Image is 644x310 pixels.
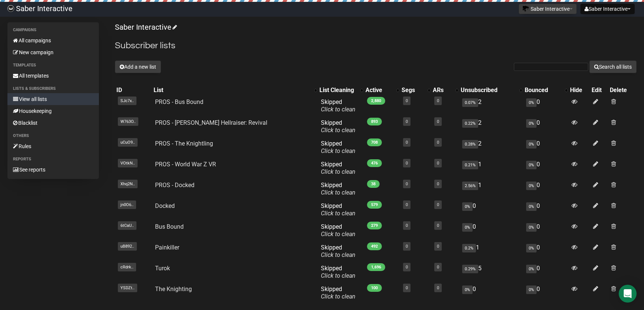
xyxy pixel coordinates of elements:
[367,242,382,250] span: 492
[400,85,431,95] th: Segs: No sort applied, activate to apply an ascending sort
[523,137,569,158] td: 0
[321,251,355,258] a: Click to clean
[155,285,192,293] a: The Knighting
[321,127,355,134] a: Click to clean
[118,159,138,167] span: VOtkN..
[321,265,355,279] span: Skipped
[523,85,569,95] th: Bounced: No sort applied, activate to apply an ascending sort
[155,182,194,189] a: PROS - Docked
[406,140,408,145] a: 0
[523,283,569,303] td: 0
[367,97,385,105] span: 2,880
[367,201,382,209] span: 579
[437,223,439,228] a: 0
[364,85,400,95] th: Active: No sort applied, activate to apply an ascending sort
[118,138,138,147] span: uCuO9..
[115,23,176,32] a: Saber Interactive
[459,220,524,241] td: 0
[321,231,355,238] a: Click to clean
[321,210,355,217] a: Click to clean
[459,116,524,137] td: 2
[321,293,355,300] a: Click to clean
[321,244,355,258] span: Skipped
[318,85,364,95] th: List Cleaning: No sort applied, activate to apply an ascending sort
[462,244,476,252] span: 0.2%
[152,85,318,95] th: List: No sort applied, activate to apply an ascending sort
[7,5,14,12] img: ec1bccd4d48495f5e7d53d9a520ba7e5
[462,223,473,232] span: 0%
[155,202,175,209] a: Docked
[523,95,569,116] td: 0
[459,137,524,158] td: 2
[7,70,99,82] a: All templates
[115,61,161,73] button: Add a new list
[580,4,635,14] button: Saber Interactive
[462,161,478,169] span: 0.21%
[433,87,451,94] div: ARs
[154,87,310,94] div: List
[321,147,355,154] a: Click to clean
[437,161,439,166] a: 0
[321,272,355,279] a: Click to clean
[437,202,439,207] a: 0
[118,242,137,251] span: uB892..
[367,222,382,229] span: 279
[7,93,99,105] a: View all lists
[7,164,99,176] a: See reports
[321,119,355,134] span: Skipped
[437,265,439,270] a: 0
[526,265,537,273] span: 0%
[7,46,99,58] a: New campaign
[459,283,524,303] td: 0
[523,116,569,137] td: 0
[570,87,589,94] div: Hide
[7,26,99,35] li: Campaigns
[519,4,577,14] button: Saber Interactive
[321,285,355,300] span: Skipped
[459,179,524,199] td: 1
[319,87,357,94] div: List Cleaning
[402,87,424,94] div: Segs
[437,244,439,249] a: 0
[462,119,478,128] span: 0.22%
[155,244,179,251] a: Painkiller
[118,200,136,209] span: jn0O6..
[155,140,213,147] a: PROS - The Knightling
[321,168,355,175] a: Click to clean
[462,202,473,211] span: 0%
[406,202,408,207] a: 0
[437,140,439,145] a: 0
[116,87,151,94] div: ID
[459,158,524,179] td: 1
[526,244,537,252] span: 0%
[367,284,382,292] span: 100
[367,180,380,188] span: 38
[459,262,524,283] td: 5
[590,85,608,95] th: Edit: No sort applied, sorting is disabled
[115,39,637,52] h2: Subscriber lists
[406,223,408,228] a: 0
[526,223,537,232] span: 0%
[406,119,408,124] a: 0
[459,95,524,116] td: 2
[118,263,136,271] span: cRdrk..
[525,87,561,94] div: Bounced
[431,85,459,95] th: ARs: No sort applied, activate to apply an ascending sort
[610,87,635,94] div: Delete
[523,241,569,262] td: 0
[462,285,473,294] span: 0%
[608,85,637,95] th: Delete: No sort applied, sorting is disabled
[462,140,478,149] span: 0.28%
[459,241,524,262] td: 1
[406,244,408,249] a: 0
[367,159,382,167] span: 476
[7,155,99,164] li: Reports
[406,98,408,103] a: 0
[526,285,537,294] span: 0%
[523,262,569,283] td: 0
[7,61,99,70] li: Templates
[526,119,537,128] span: 0%
[406,285,408,290] a: 0
[118,221,136,230] span: 6tCaU..
[459,199,524,220] td: 0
